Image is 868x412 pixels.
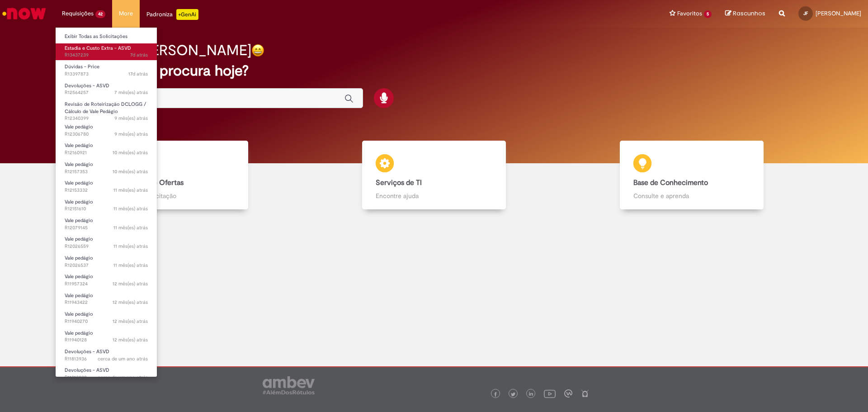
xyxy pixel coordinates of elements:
b: Base de Conhecimento [633,178,708,187]
span: Vale pedágio [65,236,93,242]
span: [PERSON_NAME] [816,9,861,17]
span: Devoluções - ASVD [65,82,109,89]
img: logo_footer_ambev_rotulo_gray.png [263,376,315,394]
span: Vale pedágio [65,292,93,299]
span: R12151610 [65,205,148,213]
time: 16/10/2024 16:07:12 [113,205,148,212]
span: Rascunhos [733,9,765,18]
time: 29/08/2024 15:24:25 [113,336,148,343]
span: Revisão de Roteirização DCLOGG / Cálculo de Vale Pedágio [65,101,146,115]
ul: Requisições [55,27,157,377]
span: Dúvidas - Price [65,63,99,70]
a: Aberto R11813932 : Devoluções - ASVD [56,365,157,382]
span: 11 mês(es) atrás [113,243,148,250]
span: Vale pedágio [65,180,93,186]
span: 7 mês(es) atrás [114,89,148,96]
img: logo_footer_twitter.png [511,392,515,397]
span: R12564257 [65,89,148,96]
a: Aberto R12306780 : Vale pedágio [56,122,157,139]
span: Vale pedágio [65,142,93,149]
span: JF [803,10,808,16]
a: Aberto R12079145 : Vale pedágio [56,216,157,232]
img: logo_footer_youtube.png [544,388,556,399]
h2: Bom dia, [PERSON_NAME] [78,43,251,58]
a: Aberto R13437239 : Estadia e Custo Extra - ASVD [56,43,157,60]
span: R11940128 [65,336,148,344]
img: logo_footer_workplace.png [564,389,572,398]
span: 11 mês(es) atrás [113,224,148,231]
p: Consulte e aprenda [633,191,750,200]
a: Serviços de TI Encontre ajuda [305,141,563,210]
img: logo_footer_facebook.png [493,392,498,397]
img: ServiceNow [1,5,47,23]
a: Aberto R13397873 : Dúvidas - Price [56,62,157,79]
span: Vale pedágio [65,161,93,168]
a: Base de Conhecimento Consulte e aprenda [563,141,821,210]
h2: O que você procura hoje? [78,63,790,79]
time: 21/08/2025 16:02:03 [130,52,148,58]
a: Aberto R12026559 : Vale pedágio [56,234,157,251]
span: R12026559 [65,243,148,250]
span: 10 mês(es) atrás [113,168,148,175]
span: R12340399 [65,115,148,122]
time: 21/11/2024 09:28:55 [114,131,148,137]
span: 9 mês(es) atrás [114,115,148,122]
img: logo_footer_naosei.png [581,389,589,398]
a: Aberto R12340399 : Revisão de Roteirização DCLOGG / Cálculo de Vale Pedágio [56,99,157,119]
span: R13437239 [65,52,148,59]
img: happy-face.png [251,44,264,57]
span: 12 mês(es) atrás [113,318,148,325]
p: Abra uma solicitação [118,191,235,200]
span: 7d atrás [130,52,148,58]
span: Vale pedágio [65,123,93,130]
time: 22/01/2025 19:28:31 [114,89,148,96]
span: 11 mês(es) atrás [113,262,148,269]
span: R12160921 [65,149,148,156]
b: Catálogo de Ofertas [118,178,184,187]
span: R11940270 [65,318,148,325]
span: 12 mês(es) atrás [113,280,148,287]
span: cerca de um ano atrás [98,374,148,381]
span: Favoritos [677,9,702,18]
time: 17/09/2024 15:08:29 [113,243,148,250]
p: +GenAi [176,9,198,20]
span: 12 mês(es) atrás [113,336,148,343]
time: 03/10/2024 09:29:36 [113,224,148,231]
span: Vale pedágio [65,199,93,205]
span: R11813936 [65,355,148,363]
span: R12026537 [65,262,148,269]
span: Requisições [62,9,94,18]
span: R12079145 [65,224,148,232]
span: R12306780 [65,131,148,138]
span: 11 mês(es) atrás [113,205,148,212]
time: 19/10/2024 09:38:31 [113,149,148,156]
time: 30/07/2024 22:17:41 [98,355,148,362]
div: Padroniza [146,9,198,20]
span: R13397873 [65,71,148,78]
span: 5 [704,10,712,18]
span: cerca de um ano atrás [98,355,148,362]
a: Aberto R11943422 : Vale pedágio [56,291,157,308]
time: 30/07/2024 22:13:23 [98,374,148,381]
time: 17/10/2024 09:07:27 [113,187,148,194]
a: Aberto R11940128 : Vale pedágio [56,328,157,345]
span: 12 mês(es) atrás [113,299,148,306]
b: Serviços de TI [376,178,422,187]
span: Vale pedágio [65,273,93,280]
span: Vale pedágio [65,217,93,224]
time: 11/08/2025 15:30:10 [128,71,148,77]
span: 42 [95,10,105,18]
span: Vale pedágio [65,311,93,317]
span: Estadia e Custo Extra - ASVD [65,45,131,52]
a: Aberto R12160921 : Vale pedágio [56,141,157,157]
time: 18/10/2024 08:47:10 [113,168,148,175]
span: Vale pedágio [65,330,93,336]
span: R11813932 [65,374,148,381]
a: Aberto R11940270 : Vale pedágio [56,309,157,326]
img: logo_footer_linkedin.png [529,392,533,397]
span: 17d atrás [128,71,148,77]
span: More [119,9,133,18]
a: Aberto R12153332 : Vale pedágio [56,178,157,195]
time: 29/08/2024 15:50:02 [113,318,148,325]
a: Aberto R11957324 : Vale pedágio [56,272,157,289]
